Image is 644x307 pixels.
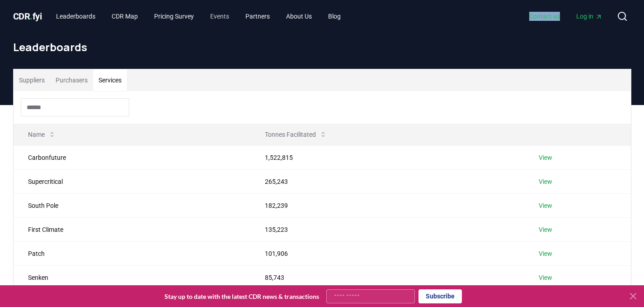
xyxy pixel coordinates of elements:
[147,8,201,24] a: Pricing Survey
[14,69,50,91] button: Suppliers
[13,11,42,22] span: CDR fyi
[250,169,524,193] td: 265,243
[539,249,552,258] a: View
[49,8,103,24] a: Leaderboards
[522,8,567,24] a: Contact us
[522,8,610,24] nav: Main
[14,193,251,217] td: South Pole
[279,8,319,24] a: About Us
[250,217,524,241] td: 135,223
[14,265,251,289] td: Senken
[539,273,552,282] a: View
[576,12,602,21] span: Log in
[14,169,251,193] td: Supercritical
[104,8,145,24] a: CDR Map
[203,8,236,24] a: Events
[21,125,63,144] button: Name
[238,8,277,24] a: Partners
[14,241,251,265] td: Patch
[14,217,251,241] td: First Climate
[50,69,93,91] button: Purchasers
[49,8,348,24] nav: Main
[539,177,552,186] a: View
[258,125,334,144] button: Tonnes Facilitated
[30,11,33,22] span: .
[13,40,631,54] h1: Leaderboards
[13,10,42,23] a: CDR.fyi
[250,193,524,217] td: 182,239
[14,145,251,169] td: Carbonfuture
[250,145,524,169] td: 1,522,815
[250,265,524,289] td: 85,743
[250,241,524,265] td: 101,906
[321,8,348,24] a: Blog
[539,225,552,234] a: View
[539,201,552,210] a: View
[93,69,127,91] button: Services
[539,153,552,162] a: View
[569,8,610,24] a: Log in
